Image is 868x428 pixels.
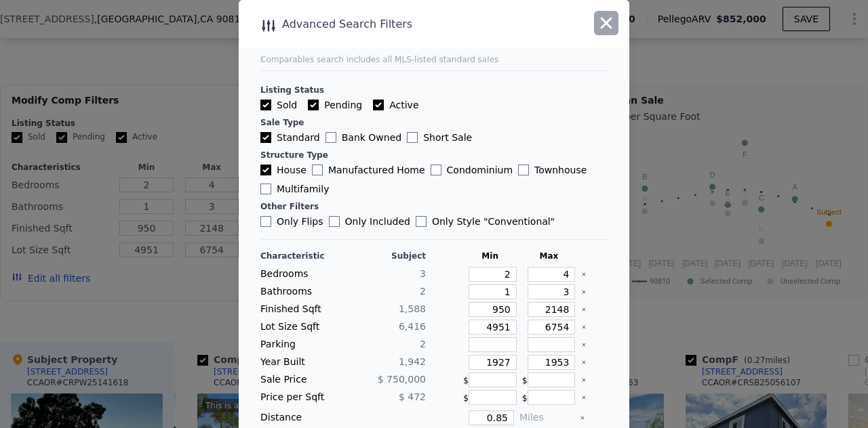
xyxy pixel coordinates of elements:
[308,98,362,112] label: Pending
[260,201,608,212] div: Other Filters
[260,267,340,282] div: Bedrooms
[260,184,271,194] input: Multifamily
[260,337,340,352] div: Parking
[312,165,323,175] input: Manufactured Home
[416,215,555,228] label: Only Style " Conventional "
[260,165,271,175] input: House
[399,356,426,367] span: 1,942
[260,320,340,335] div: Lot Size Sqft
[581,307,587,312] button: Clear
[260,150,608,160] div: Structure Type
[519,410,574,425] div: Miles
[260,98,297,112] label: Sold
[329,215,410,228] label: Only Included
[260,215,323,228] label: Only Flips
[407,132,418,143] input: Short Sale
[581,395,587,400] button: Clear
[260,410,426,425] div: Distance
[260,284,340,299] div: Bathrooms
[581,272,587,277] button: Clear
[581,342,587,347] button: Clear
[420,286,426,297] span: 2
[308,100,319,110] input: Pending
[260,390,340,405] div: Price per Sqft
[239,15,551,34] div: Advanced Search Filters
[581,360,587,365] button: Clear
[522,372,576,387] div: $
[399,391,426,402] span: $ 472
[581,377,587,383] button: Clear
[522,390,576,405] div: $
[581,289,587,295] button: Clear
[463,251,517,261] div: Min
[260,131,320,144] label: Standard
[407,131,472,144] label: Short Sale
[260,216,271,227] input: Only Flips
[346,251,426,261] div: Subject
[260,302,340,317] div: Finished Sqft
[260,54,608,65] div: Comparables search includes all MLS-listed standard sales
[260,100,271,110] input: Sold
[260,132,271,143] input: Standard
[260,372,340,387] div: Sale Price
[420,339,426,349] span: 2
[378,374,426,385] span: $ 750,000
[518,165,529,175] input: Townhouse
[373,100,384,110] input: Active
[312,163,425,177] label: Manufactured Home
[260,251,340,261] div: Characteristic
[373,98,418,112] label: Active
[260,163,307,177] label: House
[431,163,513,177] label: Condominium
[325,132,336,143] input: Bank Owned
[260,355,340,370] div: Year Built
[431,165,441,175] input: Condominium
[325,131,401,144] label: Bank Owned
[260,117,608,128] div: Sale Type
[522,251,576,261] div: Max
[463,372,517,387] div: $
[518,163,587,177] label: Townhouse
[580,415,585,421] button: Clear
[420,268,426,279] span: 3
[581,324,587,330] button: Clear
[329,216,340,227] input: Only Included
[399,321,426,332] span: 6,416
[463,390,517,405] div: $
[260,85,608,95] div: Listing Status
[399,303,426,314] span: 1,588
[416,216,427,227] input: Only Style "Conventional"
[260,182,329,196] label: Multifamily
